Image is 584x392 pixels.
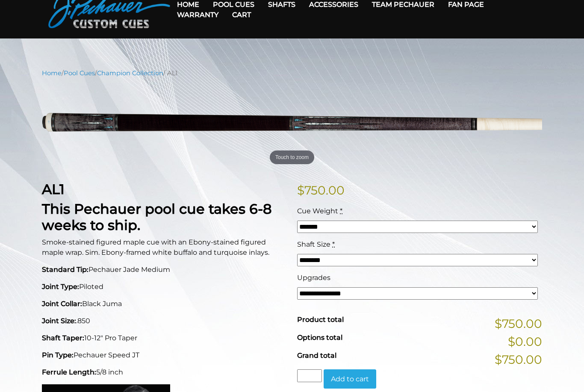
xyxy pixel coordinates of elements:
nav: Breadcrumb [42,68,542,78]
a: Champion Collection [97,69,163,77]
strong: Standard Tip: [42,265,88,274]
span: $ [297,183,304,197]
span: Smoke-stained figured maple cue with an Ebony-stained figured maple wrap. Sim. Ebony-framed white... [42,238,269,256]
span: Options total [297,333,342,342]
span: Shaft Size [297,240,330,248]
strong: This Pechauer pool cue takes 6-8 weeks to ship. [42,200,272,233]
p: Piloted [42,282,287,292]
strong: Shaft Taper: [42,334,84,342]
p: Pechauer Jade Medium [42,265,287,275]
strong: Joint Type: [42,283,79,291]
span: Grand total [297,351,336,360]
a: Pool Cues [64,69,95,77]
strong: AL1 [42,181,65,197]
bdi: 750.00 [297,183,345,197]
input: Product quantity [297,369,322,382]
a: Cart [225,4,258,26]
span: Product total [297,315,344,324]
p: 5/8 inch [42,367,287,377]
span: $0.00 [508,333,542,351]
a: Touch to zoom [42,84,542,168]
strong: Joint Size: [42,317,76,325]
p: .850 [42,316,287,326]
span: Cue Weight [297,207,338,215]
p: 10-12" Pro Taper [42,333,287,343]
button: Add to cart [324,369,376,389]
strong: Joint Collar: [42,300,82,308]
span: $750.00 [495,315,542,333]
p: Pechauer Speed JT [42,350,287,360]
strong: Ferrule Length: [42,368,96,376]
span: $750.00 [495,351,542,368]
a: Warranty [170,4,225,26]
span: Upgrades [297,274,330,282]
a: Home [42,69,62,77]
p: Black Juma [42,299,287,309]
img: AL1-UPDATED.png [42,84,542,168]
strong: Pin Type: [42,351,74,359]
abbr: required [332,240,335,248]
abbr: required [340,207,342,215]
